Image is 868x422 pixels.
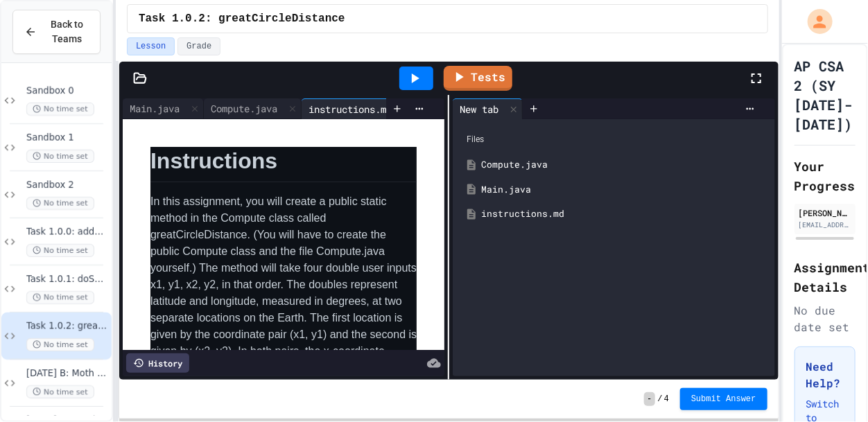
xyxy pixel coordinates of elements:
span: Task 1.0.1: doSomething [26,274,109,285]
div: Compute.java [481,158,766,172]
div: Files [460,126,767,152]
div: [PERSON_NAME] [799,206,851,219]
span: No time set [26,338,94,351]
span: No time set [26,291,94,304]
a: Tests [444,66,512,91]
span: 4 [664,394,669,405]
span: No time set [26,197,94,210]
h2: Your Progress [795,157,856,195]
h1: Instructions [150,147,417,182]
div: instructions.md [302,102,399,116]
span: Back to Teams [45,17,89,46]
span: No time set [26,150,94,163]
div: Compute.java [204,101,284,116]
span: Sandbox 0 [26,85,109,97]
button: Submit Answer [680,388,767,410]
div: New tab [453,98,523,119]
div: New tab [453,102,505,116]
div: instructions.md [481,207,766,221]
div: Main.java [123,98,204,119]
button: Lesson [127,37,175,55]
span: Task 1.0.2: greatCircleDistance [26,321,109,333]
h3: Need Help? [806,358,844,392]
div: instructions.md [302,98,433,119]
button: Back to Teams [12,10,101,54]
span: Submit Answer [691,394,756,405]
span: Sandbox 1 [26,132,109,144]
button: Grade [177,37,220,55]
span: Task 1.0.2: greatCircleDistance [139,10,345,27]
div: History [126,353,189,373]
span: No time set [26,385,94,398]
span: Sandbox 2 [26,179,109,191]
div: Compute.java [204,98,302,119]
div: My Account [793,6,836,37]
span: No time set [26,244,94,257]
div: [EMAIL_ADDRESS][DOMAIN_NAME] [799,220,851,230]
span: - [644,392,654,406]
span: / [658,394,663,405]
h2: Assignment Details [795,258,856,297]
div: Main.java [481,183,766,197]
div: No due date set [795,302,856,335]
span: No time set [26,103,94,116]
h1: AP CSA 2 (SY [DATE]-[DATE]) [795,56,856,134]
span: [DATE] B: Moth sandbox [26,368,109,380]
div: Main.java [123,101,186,116]
span: Task 1.0.0: addOne [26,227,109,238]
